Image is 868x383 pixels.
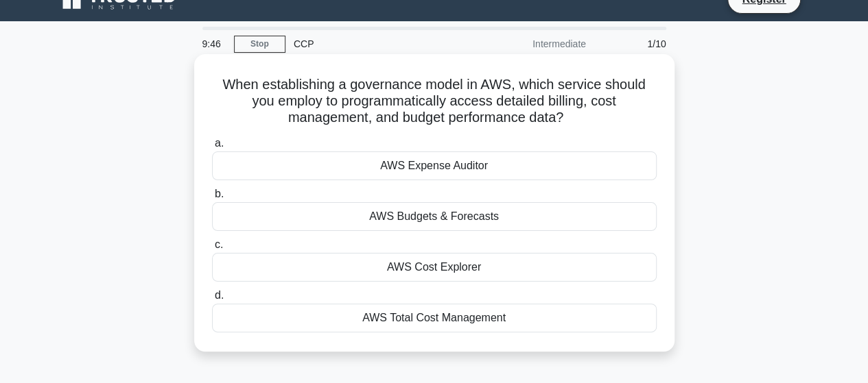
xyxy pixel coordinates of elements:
[212,253,657,282] div: AWS Cost Explorer
[215,289,224,301] span: d.
[285,30,474,58] div: CCP
[215,188,224,199] span: b.
[215,137,224,149] span: a.
[594,30,675,58] div: 1/10
[212,304,657,332] div: AWS Total Cost Management
[212,202,657,231] div: AWS Budgets & Forecasts
[474,30,594,58] div: Intermediate
[215,238,223,250] span: c.
[212,151,657,180] div: AWS Expense Auditor
[194,30,234,58] div: 9:46
[211,76,658,127] h5: When establishing a governance model in AWS, which service should you employ to programmatically ...
[234,36,285,53] a: Stop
